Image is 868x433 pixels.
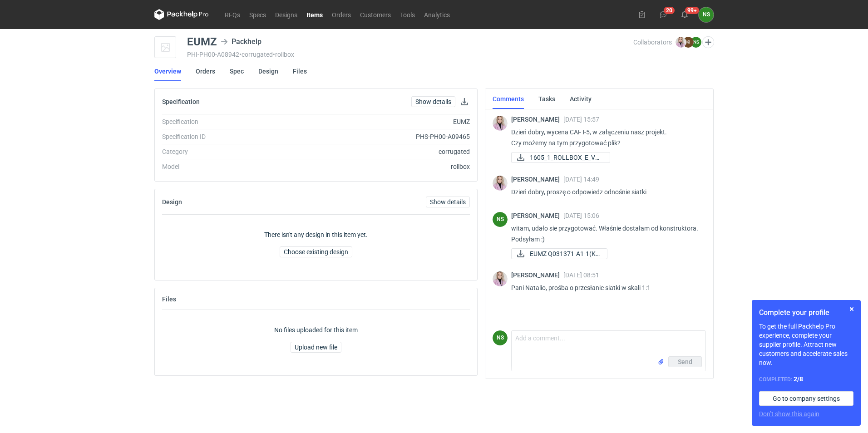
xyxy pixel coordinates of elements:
div: Natalia Stępak [493,330,508,345]
span: [PERSON_NAME] [511,212,563,219]
p: Dzień dobry, wycena CAFT-5, w załączeniu nasz projekt. Czy możemy na tym przygotować plik? [511,127,699,148]
span: Upload new file [295,344,337,350]
span: [DATE] 15:57 [563,116,599,123]
span: • rollbox [273,51,294,58]
a: Comments [493,89,524,109]
a: RFQs [220,9,245,20]
a: Tools [395,9,419,20]
p: To get the full Packhelp Pro experience, complete your supplier profile. Attract new customers an... [759,322,853,367]
h2: Files [162,295,176,303]
div: Category [162,147,285,156]
span: [PERSON_NAME] [511,116,563,123]
a: Files [293,61,307,81]
div: rollbox [285,162,470,171]
a: Analytics [419,9,454,20]
a: Show details [411,96,455,107]
div: Packhelp [221,36,261,47]
button: Send [668,356,702,367]
div: EUMZ [285,117,470,126]
a: Activity [570,89,592,109]
a: 1605_1_ROLLBOX_E_V5-... [511,152,610,163]
span: Choose existing design [284,249,348,255]
span: • corrugated [239,51,273,58]
a: Design [258,61,278,81]
a: Items [302,9,327,20]
a: Orders [196,61,215,81]
p: There isn't any design in this item yet. [264,230,368,239]
div: EUMZ [187,36,217,47]
a: EUMZ Q031371-A1-1(K)... [511,248,607,259]
a: Customers [355,9,395,20]
figcaption: NS [493,330,508,345]
img: Klaudia Wiśniewska [493,116,508,131]
img: Klaudia Wiśniewska [676,37,686,48]
figcaption: NS [690,37,701,48]
div: EUMZ Q031371-A1-1(K).PDF [511,248,602,259]
button: Choose existing design [280,246,352,257]
button: 20 [656,7,671,22]
div: 1605_1_ROLLBOX_E_V5- final.pdf [511,152,602,163]
figcaption: KI [683,37,694,48]
img: Klaudia Wiśniewska [493,271,508,286]
button: Download specification [459,96,470,107]
div: PHI-PH00-A08942 [187,51,633,58]
button: NS [699,7,714,22]
span: 1605_1_ROLLBOX_E_V5-... [530,153,602,162]
a: Overview [154,61,181,81]
strong: 2 / 8 [794,375,803,383]
div: Natalia Stępak [493,212,508,227]
a: Designs [271,9,302,20]
figcaption: NS [493,212,508,227]
div: PHS-PH00-A09465 [285,132,470,141]
svg: Packhelp Pro [154,9,209,20]
p: witam, udało sie przygotować. Właśnie dostałam od konstruktora. Podsyłam :) [511,223,699,245]
img: Klaudia Wiśniewska [493,176,508,191]
span: Send [678,359,692,365]
span: [DATE] 08:51 [563,271,599,279]
a: Tasks [538,89,555,109]
h2: Specification [162,98,200,105]
h2: Design [162,198,182,206]
div: Natalia Stępak [699,7,714,22]
button: Don’t show this again [759,409,819,418]
span: [PERSON_NAME] [511,271,563,279]
div: Specification ID [162,132,285,141]
button: 99+ [677,7,692,22]
div: Specification [162,117,285,126]
a: Spec [230,61,244,81]
p: No files uploaded for this item [274,325,358,335]
span: EUMZ Q031371-A1-1(K)... [530,249,600,259]
button: Skip for now [846,304,857,315]
a: Specs [245,9,271,20]
a: Orders [327,9,355,20]
a: Show details [426,197,470,207]
div: corrugated [285,147,470,156]
button: Edit collaborators [702,36,714,48]
a: Go to company settings [759,391,853,406]
h1: Complete your profile [759,307,853,318]
span: [PERSON_NAME] [511,176,563,183]
p: Pani Natalio, prośba o przesłanie siatki w skali 1:1 [511,282,699,293]
div: Completed: [759,374,853,384]
span: Collaborators [633,39,672,46]
button: Upload new file [291,342,341,353]
span: [DATE] 14:49 [563,176,599,183]
div: Model [162,162,285,171]
p: Dzień dobry, proszę o odpowiedz odnośnie siatki [511,187,699,197]
span: [DATE] 15:06 [563,212,599,219]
